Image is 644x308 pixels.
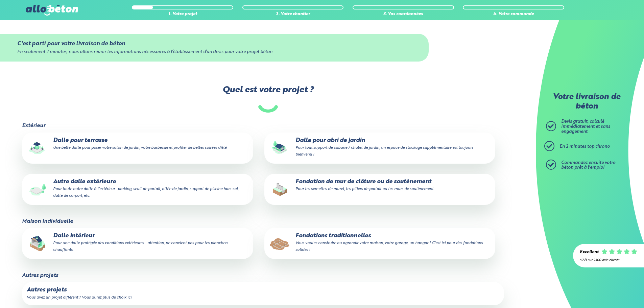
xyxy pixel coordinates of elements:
[561,161,615,170] span: Commandez ensuite votre béton prêt à l'emploi
[295,241,483,252] small: Vous voulez construire ou agrandir votre maison, votre garage, un hangar ? C'est ici pour des fon...
[559,144,610,149] span: En 2 minutes top chrono
[22,218,73,224] legend: Maison individuelle
[269,179,491,192] p: Fondation de mur de clôture ou de soutènement
[584,282,637,301] iframe: Help widget launcher
[561,119,610,134] span: Devis gratuit, calculé immédiatement et sans engagement
[17,41,412,47] div: C'est parti pour votre livraison de béton
[27,295,132,300] small: Vous avez un projet différent ? Vous aurez plus de choix ici.
[132,12,233,17] div: 1. Votre projet
[21,85,514,113] label: Quel est votre projet ?
[295,187,434,191] small: Pour les semelles de muret, les piliers de portail ou les murs de soutènement.
[269,137,491,158] p: Dalle pour abri de jardin
[580,250,599,255] div: Excellent
[53,187,239,198] small: Pour toute autre dalle à l'extérieur : parking, seuil de portail, allée de jardin, support de pis...
[269,233,491,253] p: Fondations traditionnelles
[22,123,45,129] legend: Extérieur
[27,287,499,293] p: Autres projets
[295,146,473,157] small: Pour tout support de cabane / chalet de jardin, un espace de stockage supplémentaire est toujours...
[463,12,564,17] div: 4. Votre commande
[27,137,248,151] p: Dalle pour terrasse
[269,179,291,200] img: final_use.values.closing_wall_fundation
[26,5,78,16] img: allobéton
[580,258,637,262] div: 4.7/5 sur 2300 avis clients
[53,146,227,150] small: Une belle dalle pour poser votre salon de jardin, votre barbecue et profiter de belles soirées d'...
[22,273,58,279] legend: Autres projets
[53,241,228,252] small: Pour une dalle protégée des conditions extérieures - attention, ne convient pas pour les plancher...
[27,233,248,253] p: Dalle intérieur
[548,93,625,111] p: Votre livraison de béton
[27,179,48,200] img: final_use.values.outside_slab
[27,233,48,254] img: final_use.values.inside_slab
[27,137,48,159] img: final_use.values.terrace
[269,137,291,159] img: final_use.values.garden_shed
[27,179,248,199] p: Autre dalle extérieure
[17,50,412,55] div: En seulement 2 minutes, nous allons réunir les informations nécessaires à l’établissement d’un de...
[353,12,454,17] div: 3. Vos coordonnées
[242,12,344,17] div: 2. Votre chantier
[269,233,291,254] img: final_use.values.traditional_fundations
